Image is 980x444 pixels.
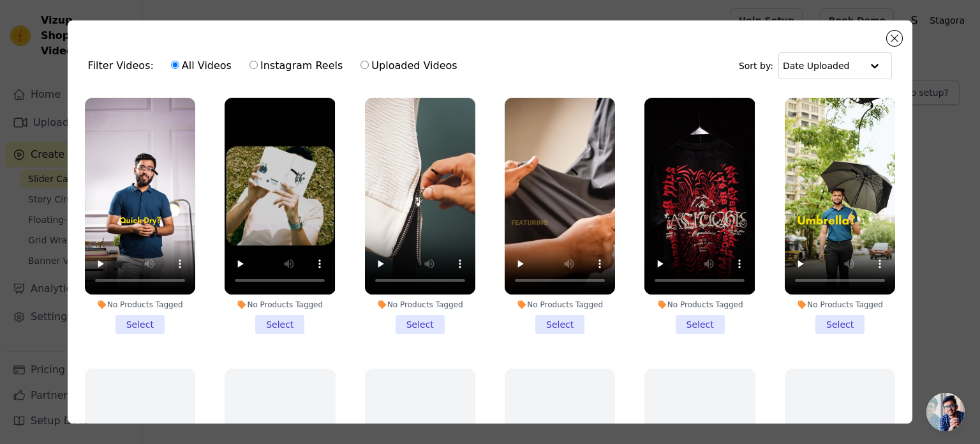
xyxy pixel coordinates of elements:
[365,300,475,310] div: No Products Tagged
[85,300,195,310] div: No Products Tagged
[225,300,335,310] div: No Products Tagged
[170,57,232,74] label: All Videos
[88,51,464,80] div: Filter Videos:
[644,300,755,310] div: No Products Tagged
[360,57,457,74] label: Uploaded Videos
[926,393,965,431] div: Open chat
[785,300,895,310] div: No Products Tagged
[249,57,343,74] label: Instagram Reels
[505,300,615,310] div: No Products Tagged
[739,52,893,79] div: Sort by:
[887,31,902,46] button: Close modal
